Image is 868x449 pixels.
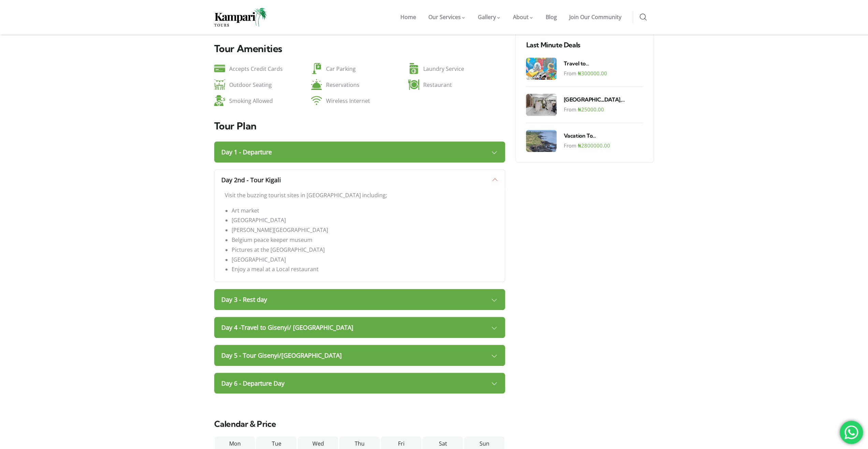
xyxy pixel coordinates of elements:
li: [GEOGRAPHIC_DATA] [232,255,495,265]
a: Day 6 - Departure Day [214,373,505,394]
li: Art market [232,206,495,216]
li: [GEOGRAPHIC_DATA] [232,215,495,225]
p: Visit the buzzing tourist sites in [GEOGRAPHIC_DATA] including; [225,190,495,200]
span: Home [400,13,416,21]
img: Vacation To Mauritius 2024 - 2025 [526,130,557,152]
div: 'Chat [840,421,863,444]
a: Day 4 -Travel to Gisenyi/ [GEOGRAPHIC_DATA] [214,317,505,338]
span: ₦ [577,106,581,113]
label: From [563,69,576,78]
a: Day 1 - Departure [214,141,505,162]
li: Belgium peace keeper museum [232,235,495,245]
a: Vacation To [GEOGRAPHIC_DATA] [DATE] - [DATE] [563,132,643,139]
h4: Tour Amenities [214,43,505,55]
img: Home [214,8,267,27]
span: Our Services [428,13,461,21]
a: Day 5 - Tour Gisenyi/[GEOGRAPHIC_DATA] [214,345,505,366]
div: Accepts Credit Cards [214,60,311,74]
h2: Tour Plan [214,121,505,131]
img: Travel to Benin Republic - 5 days Package [526,58,557,80]
label: From [563,141,576,150]
div: Restaurant [408,76,505,90]
div: Wireless Internet [311,92,408,106]
h3: Last Minute Deals [526,41,643,49]
span: 300000.00 [577,70,607,77]
span: 2800000.00 [577,142,610,149]
div: Outdoor Seating [214,76,311,90]
img: Lagos, Nigeria City Tour- Any 3 days of your choice [526,94,557,116]
span: Blog [546,13,557,21]
label: From [563,105,576,114]
li: [PERSON_NAME][GEOGRAPHIC_DATA] [232,225,495,235]
span: Join Our Community [569,13,621,21]
span: ₦ [577,142,581,149]
li: Pictures at the [GEOGRAPHIC_DATA] [232,245,495,255]
div: Smoking Allowed [214,92,311,106]
a: Day 2nd - Tour Kigali [214,169,505,190]
a: Day 3 - Rest day [214,289,505,310]
a: Travel to [GEOGRAPHIC_DATA] - 5 days Package [563,60,643,67]
li: Enjoy a meal at a Local restaurant [232,264,495,274]
span: 25000.00 [577,106,604,113]
div: Reservations [311,76,408,90]
h3: Calendar & Price [214,419,505,429]
span: About [513,13,529,21]
span: Gallery [478,13,496,21]
div: Laundry Service [408,60,505,74]
span: ₦ [577,70,581,77]
a: [GEOGRAPHIC_DATA], [GEOGRAPHIC_DATA] City Tour- Any 3 days of your choice [563,96,643,103]
div: Car Parking [311,60,408,74]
